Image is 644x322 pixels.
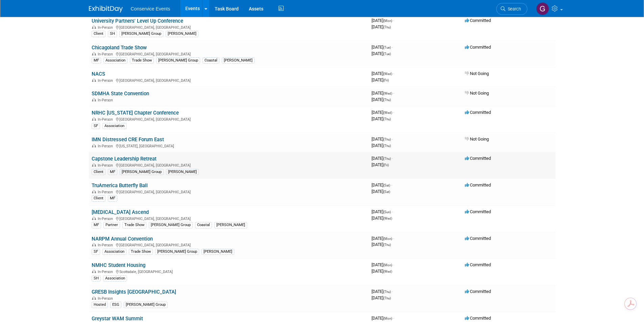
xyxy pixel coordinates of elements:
[92,71,105,77] a: NACS
[372,189,390,194] span: [DATE]
[372,143,391,148] span: [DATE]
[92,217,96,220] img: In-Person Event
[465,182,491,188] span: Committed
[98,98,115,102] span: In-Person
[383,290,391,294] span: (Thu)
[383,243,391,247] span: (Thu)
[92,57,101,64] div: MF
[465,262,491,267] span: Committed
[465,289,491,294] span: Committed
[122,222,146,228] div: Trade Show
[92,24,366,30] div: [GEOGRAPHIC_DATA], [GEOGRAPHIC_DATA]
[392,45,393,50] span: -
[372,236,394,241] span: [DATE]
[98,144,115,148] span: In-Person
[536,2,549,15] img: Gayle Reese
[108,169,117,175] div: MF
[372,116,391,121] span: [DATE]
[372,45,393,50] span: [DATE]
[465,236,491,241] span: Committed
[92,302,108,308] div: Hosted
[108,31,117,37] div: SH
[98,217,115,221] span: In-Person
[372,295,391,300] span: [DATE]
[98,52,115,56] span: In-Person
[372,242,391,247] span: [DATE]
[383,317,392,320] span: (Mon)
[166,169,199,175] div: [PERSON_NAME]
[372,216,392,221] span: [DATE]
[98,78,115,83] span: In-Person
[102,123,126,129] div: Association
[92,243,96,246] img: In-Person Event
[383,98,391,102] span: (Thu)
[103,275,127,281] div: Association
[92,270,96,273] img: In-Person Event
[92,156,157,162] a: Capstone Leadership Retreat
[92,163,96,167] img: In-Person Event
[98,190,115,194] span: In-Person
[383,78,389,82] span: (Fri)
[383,163,389,167] span: (Fri)
[393,262,394,267] span: -
[92,144,96,147] img: In-Person Event
[383,72,392,76] span: (Wed)
[120,169,164,175] div: [PERSON_NAME] Group
[92,169,105,175] div: Client
[92,289,176,295] a: GRESB Insights [GEOGRAPHIC_DATA]
[131,6,170,11] span: Conservice Events
[392,209,393,214] span: -
[465,209,491,214] span: Committed
[92,78,96,82] img: In-Person Event
[465,18,491,23] span: Committed
[92,296,96,300] img: In-Person Event
[92,110,179,116] a: NRHC [US_STATE] Chapter Conference
[372,262,394,267] span: [DATE]
[201,249,234,255] div: [PERSON_NAME]
[92,275,101,281] div: SH
[119,31,163,37] div: [PERSON_NAME] Group
[372,269,392,274] span: [DATE]
[92,182,148,189] a: TruAmerica Butterfly Ball
[103,57,127,64] div: Association
[372,51,391,56] span: [DATE]
[98,163,115,168] span: In-Person
[372,316,394,321] span: [DATE]
[372,289,393,294] span: [DATE]
[92,25,96,29] img: In-Person Event
[465,156,491,161] span: Committed
[372,91,394,96] span: [DATE]
[372,182,392,188] span: [DATE]
[383,296,391,300] span: (Thu)
[195,222,212,228] div: Coastal
[392,137,393,142] span: -
[103,222,120,228] div: Partner
[92,236,153,242] a: NARPM Annual Convention
[383,138,391,141] span: (Thu)
[391,182,392,188] span: -
[92,209,149,215] a: [MEDICAL_DATA] Ascend
[372,156,393,161] span: [DATE]
[92,51,366,56] div: [GEOGRAPHIC_DATA], [GEOGRAPHIC_DATA]
[214,222,247,228] div: [PERSON_NAME]
[108,195,117,201] div: MF
[222,57,255,64] div: [PERSON_NAME]
[92,249,100,255] div: SF
[393,316,394,321] span: -
[92,45,147,51] a: Chicagoland Trade Show
[393,18,394,23] span: -
[149,222,193,228] div: [PERSON_NAME] Group
[124,302,168,308] div: [PERSON_NAME] Group
[383,210,391,214] span: (Sun)
[92,216,366,221] div: [GEOGRAPHIC_DATA], [GEOGRAPHIC_DATA]
[393,110,394,115] span: -
[393,91,394,96] span: -
[98,270,115,274] span: In-Person
[92,98,96,101] img: In-Person Event
[92,116,366,122] div: [GEOGRAPHIC_DATA], [GEOGRAPHIC_DATA]
[92,91,149,97] a: SDMHA State Convention
[383,144,391,148] span: (Thu)
[383,92,392,95] span: (Wed)
[393,236,394,241] span: -
[92,18,183,24] a: University Partners' Level Up Conference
